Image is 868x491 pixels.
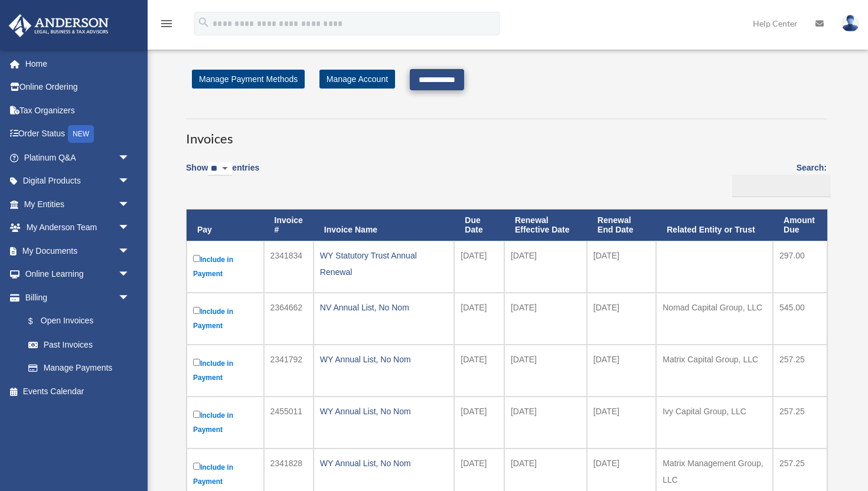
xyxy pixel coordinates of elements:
[314,210,454,241] th: Invoice Name: activate to sort column ascending
[17,333,142,356] a: Past Invoices
[192,70,305,89] a: Manage Payment Methods
[186,119,827,148] h3: Invoices
[773,397,827,449] td: 257.25
[5,14,112,37] img: Anderson Advisors Platinum Portal
[118,216,142,240] span: arrow_drop_down
[118,239,142,263] span: arrow_drop_down
[454,345,504,397] td: [DATE]
[454,241,504,293] td: [DATE]
[454,210,504,241] th: Due Date: activate to sort column ascending
[208,162,232,176] select: Showentries
[504,345,587,397] td: [DATE]
[193,408,257,437] label: Include in Payment
[320,455,448,472] div: WY Annual List, No Nom
[187,210,264,241] th: Pay: activate to sort column descending
[193,463,200,470] input: Include in Payment
[587,210,656,241] th: Renewal End Date: activate to sort column ascending
[656,210,773,241] th: Related Entity or Trust: activate to sort column ascending
[118,263,142,287] span: arrow_drop_down
[193,460,257,489] label: Include in Payment
[264,241,314,293] td: 2341834
[454,293,504,345] td: [DATE]
[841,15,859,32] img: User Pic
[587,397,656,449] td: [DATE]
[587,293,656,345] td: [DATE]
[193,356,257,385] label: Include in Payment
[193,255,200,262] input: Include in Payment
[8,216,148,240] a: My Anderson Teamarrow_drop_down
[17,356,142,380] a: Manage Payments
[8,76,148,99] a: Online Ordering
[656,345,773,397] td: Matrix Capital Group, LLC
[264,345,314,397] td: 2341792
[656,397,773,449] td: Ivy Capital Group, LLC
[656,293,773,345] td: Nomad Capital Group, LLC
[319,70,395,89] a: Manage Account
[264,210,314,241] th: Invoice #: activate to sort column ascending
[773,210,827,241] th: Amount Due: activate to sort column ascending
[504,210,587,241] th: Renewal Effective Date: activate to sort column ascending
[17,309,136,333] a: $Open Invoices
[193,307,200,314] input: Include in Payment
[504,241,587,293] td: [DATE]
[159,17,174,31] i: menu
[728,161,827,197] label: Search:
[8,239,148,263] a: My Documentsarrow_drop_down
[504,293,587,345] td: [DATE]
[159,21,174,31] a: menu
[8,52,148,76] a: Home
[264,397,314,449] td: 2455011
[8,169,148,193] a: Digital Productsarrow_drop_down
[8,146,148,169] a: Platinum Q&Aarrow_drop_down
[773,345,827,397] td: 257.25
[193,305,257,333] label: Include in Payment
[8,263,148,286] a: Online Learningarrow_drop_down
[320,351,448,368] div: WY Annual List, No Nom
[320,299,448,316] div: NV Annual List, No Nom
[8,379,148,403] a: Events Calendar
[193,253,257,281] label: Include in Payment
[8,99,148,122] a: Tax Organizers
[186,161,259,188] label: Show entries
[8,286,142,309] a: Billingarrow_drop_down
[587,241,656,293] td: [DATE]
[68,125,94,143] div: NEW
[8,122,148,146] a: Order StatusNEW
[193,359,200,366] input: Include in Payment
[773,293,827,345] td: 545.00
[35,314,41,329] span: $
[8,192,148,216] a: My Entitiesarrow_drop_down
[118,146,142,170] span: arrow_drop_down
[454,397,504,449] td: [DATE]
[773,241,827,293] td: 297.00
[197,16,210,29] i: search
[264,293,314,345] td: 2364662
[320,247,448,280] div: WY Statutory Trust Annual Renewal
[587,345,656,397] td: [DATE]
[320,403,448,420] div: WY Annual List, No Nom
[504,397,587,449] td: [DATE]
[118,192,142,217] span: arrow_drop_down
[732,175,831,197] input: Search:
[193,411,200,418] input: Include in Payment
[118,286,142,310] span: arrow_drop_down
[118,169,142,194] span: arrow_drop_down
